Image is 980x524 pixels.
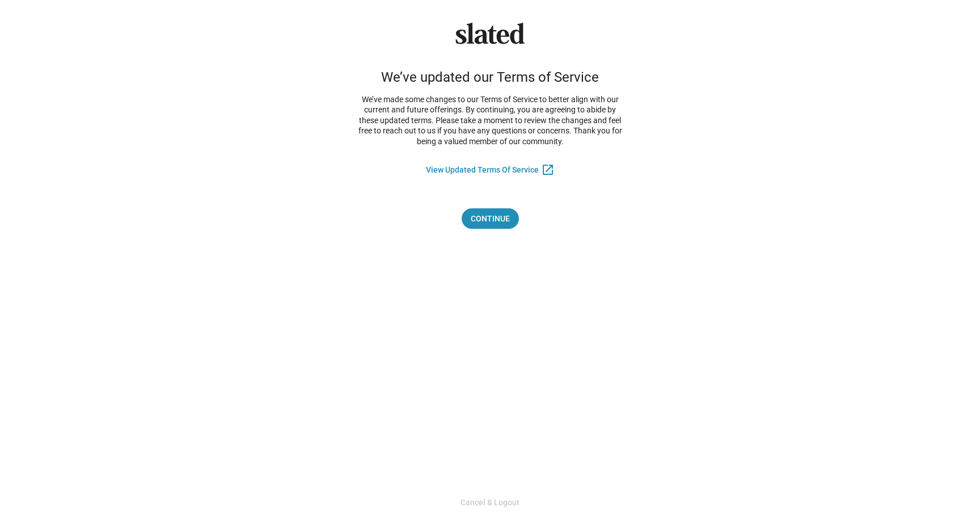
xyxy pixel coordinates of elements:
mat-icon: open_in_new [541,163,555,177]
a: Cancel & Logout [461,498,519,507]
span: Continue [471,208,510,229]
p: We’ve made some changes to our Terms of Service to better align with our current and future offer... [354,94,626,147]
button: Continue [462,208,519,229]
a: View Updated Terms Of Service [426,165,539,174]
div: We’ve updated our Terms of Service [381,69,599,85]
